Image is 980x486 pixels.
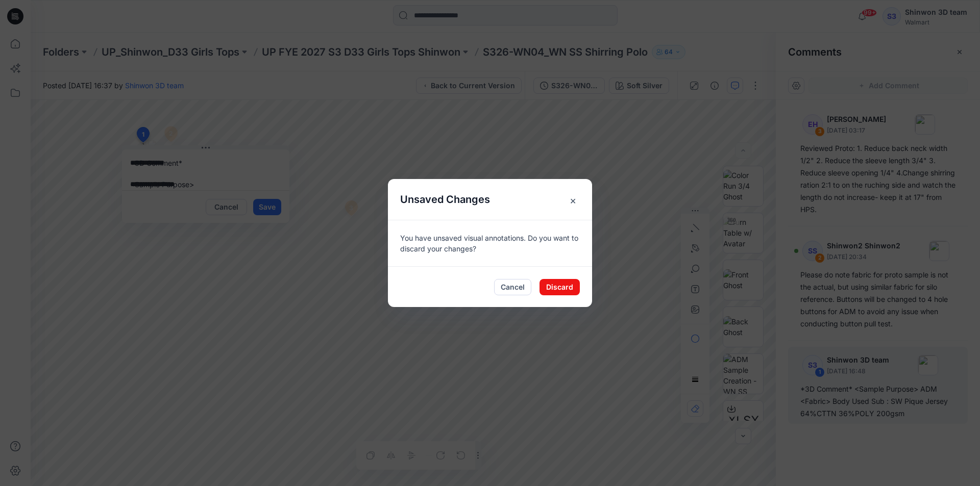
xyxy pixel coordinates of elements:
h5: Unsaved Changes [388,179,502,220]
button: Discard [540,279,580,295]
span: × [563,191,582,210]
div: You have unsaved visual annotations. Do you want to discard your changes? [388,220,592,266]
button: Close [551,179,592,220]
button: Cancel [494,279,531,295]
